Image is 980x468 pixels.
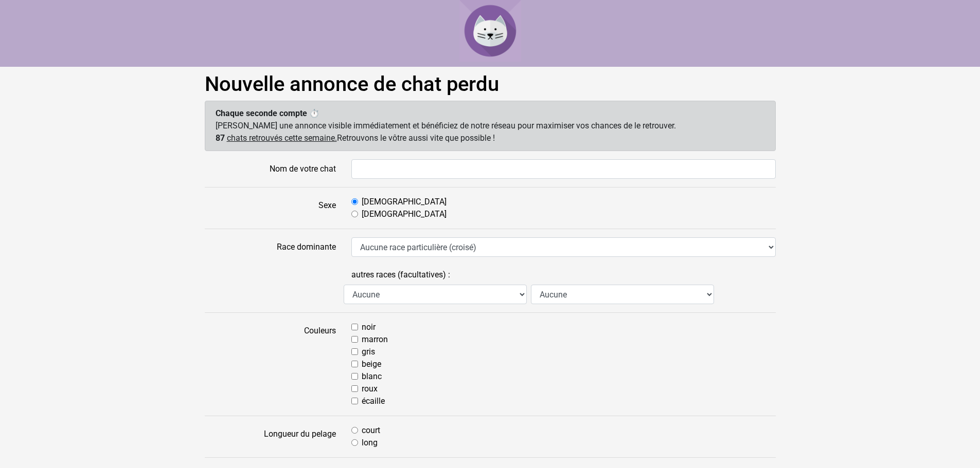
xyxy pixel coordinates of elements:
label: noir [362,321,376,333]
label: autres races (facultatives) : [351,265,450,285]
label: Longueur du pelage [197,424,344,449]
label: écaille [362,395,385,407]
input: [DEMOGRAPHIC_DATA] [351,211,358,217]
h1: Nouvelle annonce de chat perdu [205,72,776,97]
div: [PERSON_NAME] une annonce visible immédiatement et bénéficiez de notre réseau pour maximiser vos ... [205,101,776,151]
label: Sexe [197,196,344,220]
label: blanc [362,370,382,383]
input: [DEMOGRAPHIC_DATA] [351,198,358,205]
label: beige [362,358,381,370]
u: chats retrouvés cette semaine. [227,133,337,143]
label: [DEMOGRAPHIC_DATA] [362,208,447,220]
label: Nom de votre chat [197,159,344,179]
label: court [362,424,380,437]
strong: Chaque seconde compte ⏱️ [216,108,319,118]
label: Race dominante [197,237,344,257]
span: 87 [216,133,225,143]
label: marron [362,333,388,346]
input: long [351,439,358,446]
label: gris [362,346,375,358]
label: long [362,437,378,449]
label: roux [362,383,378,395]
label: [DEMOGRAPHIC_DATA] [362,196,447,208]
label: Couleurs [197,321,344,407]
input: court [351,427,358,434]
